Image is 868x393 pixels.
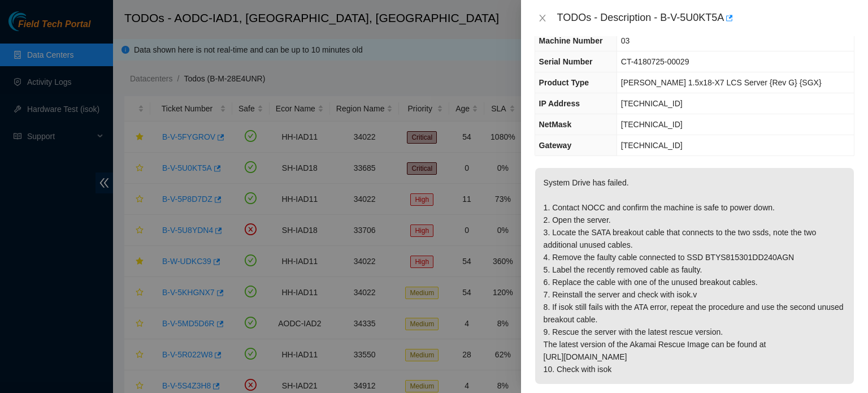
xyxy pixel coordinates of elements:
[621,78,822,87] span: [PERSON_NAME] 1.5x18-X7 LCS Server {Rev G} {SGX}
[539,78,589,87] span: Product Type
[621,99,683,108] span: [TECHNICAL_ID]
[557,9,854,27] div: TODOs - Description - B-V-5U0KT5A
[621,57,689,66] span: CT-4180725-00029
[535,168,854,384] p: System Drive has failed. 1. Contact NOCC and confirm the machine is safe to power down. 2. Open t...
[539,99,580,108] span: IP Address
[539,120,572,129] span: NetMask
[621,141,683,150] span: [TECHNICAL_ID]
[539,36,603,45] span: Machine Number
[538,14,547,23] span: close
[539,57,593,66] span: Serial Number
[539,141,572,150] span: Gateway
[621,120,683,129] span: [TECHNICAL_ID]
[535,13,550,24] button: Close
[621,36,630,45] span: 03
